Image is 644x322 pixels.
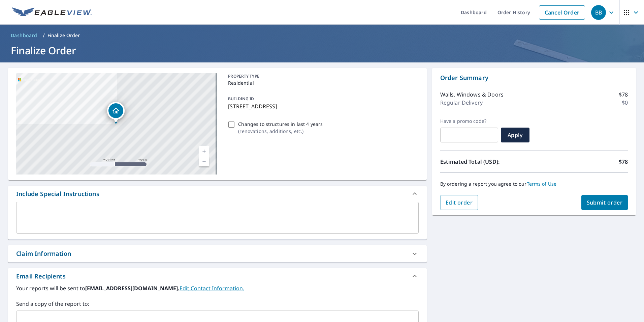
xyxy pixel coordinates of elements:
[228,79,416,86] p: Residential
[8,268,427,284] div: Email Recipients
[228,73,416,79] p: PROPERTY TYPE
[199,146,209,156] a: Current Level 17, Zoom In
[446,199,473,206] span: Edit order
[622,99,628,107] p: $0
[228,102,416,110] p: [STREET_ADDRESS]
[581,195,628,210] button: Submit order
[199,156,209,166] a: Current Level 17, Zoom Out
[16,272,66,281] div: Email Recipients
[539,5,585,20] a: Cancel Order
[440,118,498,124] label: Have a promo code?
[16,189,99,198] div: Include Special Instructions
[440,90,504,99] p: Walls, Windows & Doors
[440,195,478,210] button: Edit order
[8,44,636,57] h1: Finalize Order
[619,158,628,166] p: $78
[85,285,180,292] b: [EMAIL_ADDRESS][DOMAIN_NAME].
[47,32,80,39] p: Finalize Order
[16,300,419,308] label: Send a copy of the report to:
[43,31,45,39] li: /
[8,245,427,262] div: Claim Information
[238,128,323,135] p: ( renovations, additions, etc. )
[440,181,628,187] p: By ordering a report you agree to our
[11,32,37,39] span: Dashboard
[8,30,40,41] a: Dashboard
[8,186,427,202] div: Include Special Instructions
[506,131,524,139] span: Apply
[501,128,529,142] button: Apply
[440,73,628,82] p: Order Summary
[107,102,125,123] div: Dropped pin, building 1, Residential property, 115 Mandolin Dr Lake Placid, FL 33852
[619,90,628,99] p: $78
[12,7,92,18] img: EV Logo
[440,158,534,166] p: Estimated Total (USD):
[591,5,606,20] div: BB
[228,96,254,102] p: BUILDING ID
[8,30,636,41] nav: breadcrumb
[440,99,483,107] p: Regular Delivery
[587,199,623,206] span: Submit order
[16,249,71,258] div: Claim Information
[16,284,419,292] label: Your reports will be sent to
[527,181,557,187] a: Terms of Use
[180,285,244,292] a: EditContactInfo
[238,120,323,128] p: Changes to structures in last 4 years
